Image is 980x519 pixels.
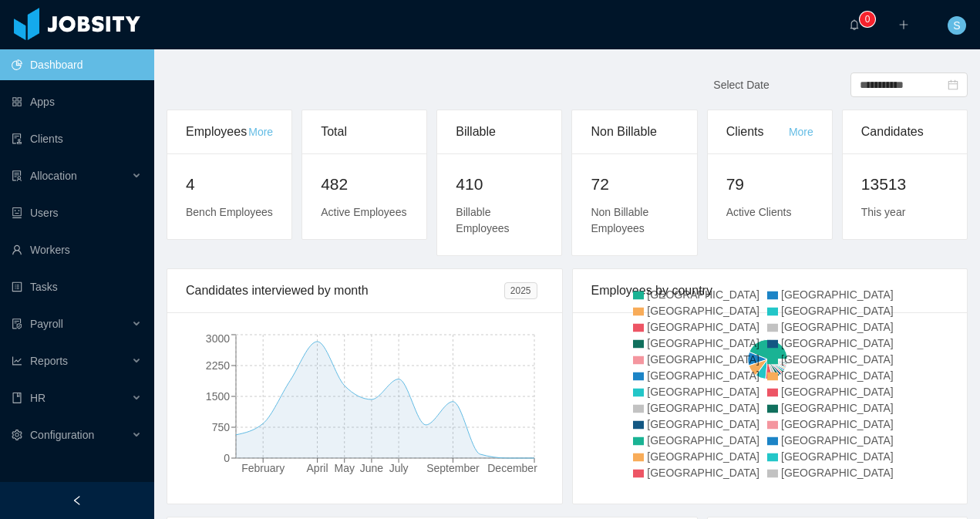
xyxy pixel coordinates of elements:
a: icon: pie-chartDashboard [12,49,142,80]
tspan: 0 [224,452,230,464]
tspan: September [426,462,480,474]
span: [GEOGRAPHIC_DATA] [781,386,894,398]
span: [GEOGRAPHIC_DATA] [647,418,759,430]
tspan: 750 [212,421,231,433]
tspan: February [241,462,285,474]
div: Non Billable [591,110,678,153]
i: icon: file-protect [12,318,22,329]
tspan: December [487,462,537,474]
div: Candidates interviewed by month [186,269,504,312]
span: [GEOGRAPHIC_DATA] [647,402,759,414]
tspan: June [360,462,384,474]
i: icon: book [12,393,22,403]
span: Bench Employees [186,206,273,218]
span: [GEOGRAPHIC_DATA] [647,369,759,382]
span: [GEOGRAPHIC_DATA] [647,386,759,398]
span: [GEOGRAPHIC_DATA] [781,450,894,463]
span: [GEOGRAPHIC_DATA] [781,353,894,366]
div: Employees [186,110,248,153]
a: icon: auditClients [12,123,142,154]
span: [GEOGRAPHIC_DATA] [647,467,759,479]
a: More [248,126,273,138]
h2: 13513 [861,172,948,197]
tspan: 1500 [206,390,230,403]
span: Billable Employees [456,206,509,234]
sup: 0 [860,12,875,27]
span: [GEOGRAPHIC_DATA] [781,321,894,333]
span: [GEOGRAPHIC_DATA] [647,288,759,301]
i: icon: solution [12,170,22,181]
span: This year [861,206,906,218]
span: 2025 [504,282,537,299]
span: [GEOGRAPHIC_DATA] [781,337,894,349]
span: [GEOGRAPHIC_DATA] [647,321,759,333]
span: [GEOGRAPHIC_DATA] [647,450,759,463]
a: icon: profileTasks [12,271,142,302]
h2: 79 [726,172,813,197]
span: [GEOGRAPHIC_DATA] [647,305,759,317]
tspan: 2250 [206,359,230,372]
span: [GEOGRAPHIC_DATA] [781,305,894,317]
span: [GEOGRAPHIC_DATA] [647,434,759,447]
span: Reports [30,355,68,367]
i: icon: bell [849,19,860,30]
span: Configuration [30,429,94,441]
a: icon: userWorkers [12,234,142,265]
div: Total [321,110,408,153]
h2: 4 [186,172,273,197]
span: [GEOGRAPHIC_DATA] [647,337,759,349]
div: Employees by country [591,269,949,312]
span: [GEOGRAPHIC_DATA] [781,418,894,430]
span: Active Employees [321,206,406,218]
a: icon: robotUsers [12,197,142,228]
i: icon: line-chart [12,356,22,366]
span: Allocation [30,170,77,182]
h2: 72 [591,172,678,197]
a: icon: appstoreApps [12,86,142,117]
div: Clients [726,110,789,153]
tspan: May [335,462,355,474]
span: [GEOGRAPHIC_DATA] [781,402,894,414]
h2: 482 [321,172,408,197]
span: [GEOGRAPHIC_DATA] [781,434,894,447]
span: Non Billable Employees [591,206,648,234]
i: icon: setting [12,430,22,440]
div: Candidates [861,110,948,153]
span: Active Clients [726,206,792,218]
tspan: 3000 [206,332,230,345]
span: [GEOGRAPHIC_DATA] [781,369,894,382]
tspan: July [389,462,409,474]
span: Payroll [30,318,63,330]
i: icon: calendar [948,79,958,90]
span: [GEOGRAPHIC_DATA] [781,467,894,479]
span: S [953,16,960,35]
span: [GEOGRAPHIC_DATA] [781,288,894,301]
h2: 410 [456,172,543,197]
tspan: April [307,462,328,474]
div: Billable [456,110,543,153]
a: More [789,126,813,138]
span: HR [30,392,45,404]
i: icon: plus [898,19,909,30]
span: Select Date [713,79,769,91]
span: [GEOGRAPHIC_DATA] [647,353,759,366]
